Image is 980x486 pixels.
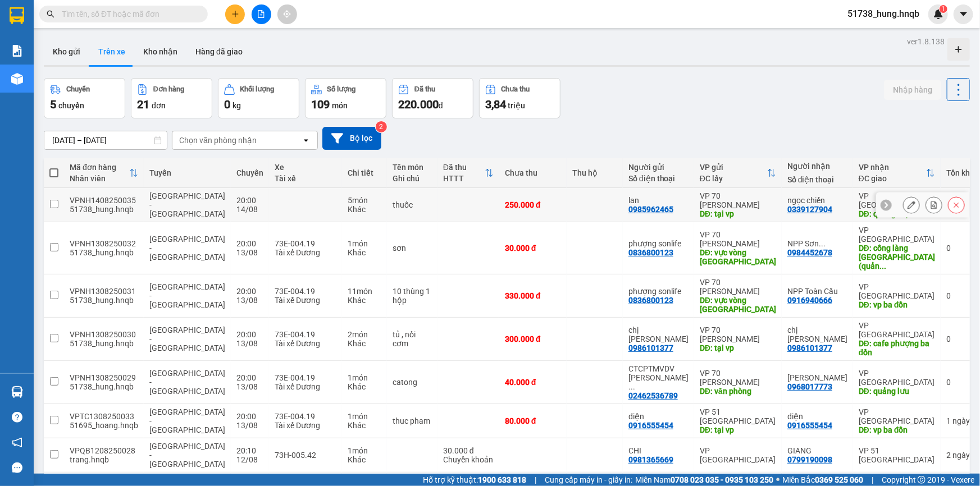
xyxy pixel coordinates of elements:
div: VPTC1308250033 [70,412,138,421]
span: chuyến [58,101,84,110]
div: 30.000 đ [505,244,561,253]
div: Nhân viên [70,174,129,183]
div: VP [GEOGRAPHIC_DATA] [859,226,935,244]
div: VP [GEOGRAPHIC_DATA] [859,191,935,209]
div: 0986101377 [628,343,673,352]
span: copyright [918,476,926,484]
div: 0 [946,378,974,387]
span: aim [283,10,291,18]
div: 20:00 [236,287,263,296]
span: kg [233,101,241,110]
img: warehouse-icon [11,386,23,398]
span: Miền Bắc [782,474,863,486]
div: GIANG [787,446,847,455]
div: 12/08 [236,455,263,464]
img: warehouse-icon [11,73,23,85]
div: VP [GEOGRAPHIC_DATA] [859,282,935,300]
div: 51738_hung.hnqb [70,248,138,257]
strong: 1900 633 818 [478,475,526,484]
div: DĐ: tại vp [700,425,776,434]
div: Xe [275,163,336,172]
span: ... [819,239,826,248]
div: Khác [348,296,381,305]
span: ... [879,262,886,270]
span: 5 [50,98,56,111]
span: ⚪️ [776,478,780,482]
button: Đã thu220.000đ [392,78,473,118]
th: Toggle SortBy [694,158,782,188]
span: đ [439,101,443,110]
div: ngọc chiến [787,196,847,205]
div: Đơn hàng [153,85,184,93]
div: Khác [348,205,381,214]
div: VP [GEOGRAPHIC_DATA] [700,446,776,464]
span: question-circle [12,412,22,423]
div: 1 món [348,373,381,382]
button: Kho gửi [44,38,89,65]
div: 0339127904 [787,205,832,214]
img: logo-vxr [10,7,24,24]
div: VP 70 [PERSON_NAME] [700,278,776,296]
div: 51738_hung.hnqb [70,296,138,305]
div: 1 món [348,239,381,248]
div: 13/08 [236,248,263,257]
div: DĐ: vp ba đồn [859,425,935,434]
div: Tài xế Dương [275,339,336,348]
button: Đơn hàng21đơn [131,78,212,118]
div: 0 [946,334,974,343]
div: VP 70 [PERSON_NAME] [700,369,776,387]
div: 13/08 [236,382,263,391]
button: Khối lượng0kg [218,78,299,118]
button: Bộ lọc [322,127,381,150]
svg: open [302,136,311,145]
div: 0968017773 [787,382,832,391]
div: 51695_hoang.hnqb [70,421,138,430]
div: VPQB1208250028 [70,446,138,455]
div: 20:00 [236,412,263,421]
span: message [12,462,22,473]
div: HTTT [443,174,485,183]
div: Tồn kho [946,168,974,177]
div: VP [GEOGRAPHIC_DATA] [859,321,935,339]
div: Anh Lệ [787,373,847,382]
div: thuốc [393,200,432,209]
div: tủ , nồi cơm [393,330,432,348]
div: Khác [348,455,381,464]
div: Đã thu [443,163,485,172]
span: ngày [952,416,970,425]
div: Số điện thoại [628,174,689,183]
span: [GEOGRAPHIC_DATA] - [GEOGRAPHIC_DATA] [149,407,225,434]
div: 73E-004.19 [275,287,336,296]
div: 40.000 đ [505,378,561,387]
div: VP 51 [GEOGRAPHIC_DATA] [700,407,776,425]
span: plus [231,10,239,18]
div: VPNH1408250035 [70,196,138,205]
div: DĐ: vực vòng hà nam [700,296,776,314]
div: 51738_hung.hnqb [70,339,138,348]
span: 51738_hung.hnqb [838,7,928,21]
div: DĐ: quảng lưu [859,387,935,396]
span: | [535,474,536,486]
div: 13/08 [236,296,263,305]
div: 0836800123 [628,296,673,305]
img: solution-icon [11,45,23,57]
div: Khác [348,421,381,430]
div: 250.000 đ [505,200,561,209]
div: CTCPTMVDV Hoàng Minh Lâm [628,364,689,391]
div: 13/08 [236,421,263,430]
div: 0916940666 [787,296,832,305]
div: 0981365669 [628,455,673,464]
div: VPNH1308250031 [70,287,138,296]
div: chị vân [787,325,847,343]
div: 2 [946,451,974,460]
th: Toggle SortBy [64,158,144,188]
div: 1 [946,416,974,425]
div: DĐ: cafe phượng ba đồn [859,339,935,357]
div: lan [628,196,689,205]
span: [GEOGRAPHIC_DATA] - [GEOGRAPHIC_DATA] [149,235,225,262]
div: Tài xế Dương [275,421,336,430]
div: VP gửi [700,163,767,172]
div: NPP Sơn Huyền [787,239,847,248]
div: catong [393,378,432,387]
div: 30.000 đ [443,446,494,455]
